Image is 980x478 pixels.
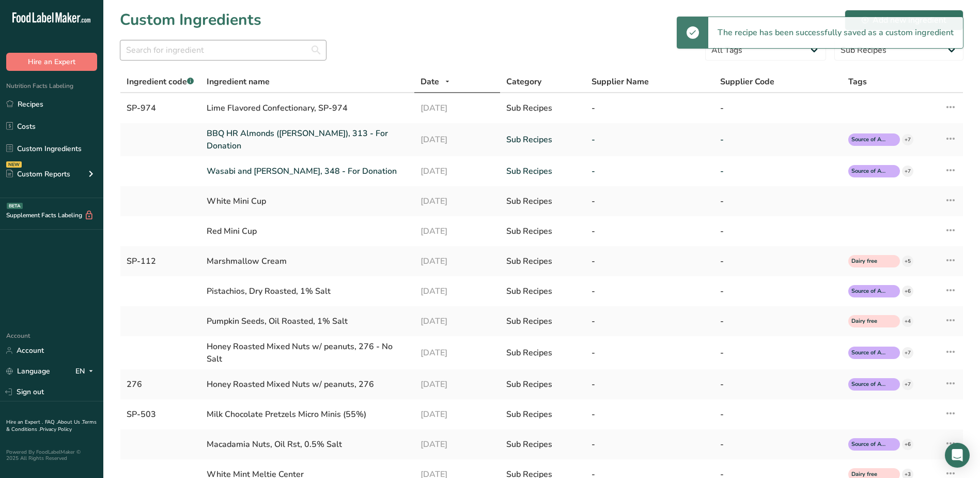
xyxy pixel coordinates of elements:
[207,102,408,114] div: Lime Flavored Confectionary, SP-974
[506,165,580,177] a: Sub Recipes
[592,165,707,177] a: -
[127,255,194,267] div: SP-112
[506,438,580,451] div: Sub Recipes
[6,449,97,461] div: Powered By FoodLabelMaker © 2025 All Rights Reserved
[120,8,261,32] h1: Custom Ingredients
[720,347,836,359] div: -
[902,379,913,390] div: +7
[720,438,836,451] div: -
[720,285,836,297] div: -
[506,255,580,267] div: Sub Recipes
[506,225,580,237] div: Sub Recipes
[851,136,888,144] span: Source of Antioxidants
[207,76,270,88] span: Ingredient name
[506,378,580,391] div: Sub Recipes
[421,285,494,297] div: [DATE]
[592,315,707,327] div: -
[851,440,888,449] span: Source of Antioxidants
[851,317,888,326] span: Dairy free
[720,315,836,327] div: -
[845,10,963,31] button: Add new ingredient
[6,419,97,433] a: Terms & Conditions .
[207,340,408,365] div: Honey Roasted Mixed Nuts w/ peanuts, 276 - No Salt
[720,378,836,391] div: -
[902,286,913,297] div: +6
[592,347,707,359] div: -
[851,167,888,176] span: Source of Antioxidants
[902,166,913,177] div: +7
[207,195,408,207] div: White Mini Cup
[506,285,580,297] div: Sub Recipes
[506,76,541,88] span: Category
[862,14,946,26] div: Add new ingredient
[421,165,494,177] a: [DATE]
[720,165,836,177] a: -
[945,443,970,468] div: Open Intercom Messenger
[127,76,194,87] span: Ingredient code
[421,347,494,359] div: [DATE]
[720,225,836,237] div: -
[421,378,494,391] div: [DATE]
[421,225,494,237] div: [DATE]
[506,102,580,114] div: Sub Recipes
[720,195,836,207] div: -
[851,349,888,357] span: Source of Antioxidants
[6,169,70,180] div: Custom Reports
[851,380,888,389] span: Source of Antioxidants
[902,439,913,450] div: +6
[45,419,57,426] a: FAQ .
[506,408,580,421] div: Sub Recipes
[902,134,913,145] div: +7
[421,133,494,146] a: [DATE]
[506,315,580,327] div: Sub Recipes
[127,378,194,391] div: 276
[506,133,580,146] a: Sub Recipes
[592,102,707,114] div: -
[592,225,707,237] div: -
[207,378,408,391] div: Honey Roasted Mixed Nuts w/ peanuts, 276
[207,315,408,327] div: Pumpkin Seeds, Oil Roasted, 1% Salt
[421,102,494,114] div: [DATE]
[75,365,97,378] div: EN
[127,408,194,421] div: SP-503
[207,165,408,177] a: Wasabi and [PERSON_NAME], 348 - For Donation
[421,438,494,451] div: [DATE]
[421,195,494,207] div: [DATE]
[207,255,408,267] div: Marshmallow Cream
[40,426,72,433] a: Privacy Policy
[506,347,580,359] div: Sub Recipes
[421,315,494,327] div: [DATE]
[6,362,50,380] a: Language
[592,133,707,146] a: -
[902,316,913,327] div: +4
[6,161,22,168] div: NEW
[120,40,326,61] input: Search for ingredient
[421,408,494,421] div: [DATE]
[207,285,408,297] div: Pistachios, Dry Roasted, 1% Salt
[207,225,408,237] div: Red Mini Cup
[506,195,580,207] div: Sub Recipes
[592,378,707,391] div: -
[592,438,707,451] div: -
[6,53,97,71] button: Hire an Expert
[127,102,194,114] div: SP-974
[7,203,23,209] div: BETA
[421,255,494,267] div: [DATE]
[592,285,707,297] div: -
[592,408,707,421] div: -
[708,17,963,48] div: The recipe has been successfully saved as a custom ingredient
[720,76,774,88] span: Supplier Code
[720,133,836,146] a: -
[6,419,43,426] a: Hire an Expert .
[902,347,913,358] div: +7
[592,255,707,267] div: -
[592,195,707,207] div: -
[720,408,836,421] div: -
[592,76,649,88] span: Supplier Name
[207,408,408,421] div: Milk Chocolate Pretzels Micro Minis (55%)
[57,419,82,426] a: About Us .
[902,256,913,267] div: +5
[207,127,408,152] a: BBQ HR Almonds ([PERSON_NAME]), 313 - For Donation
[848,76,867,88] span: Tags
[851,257,888,266] span: Dairy free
